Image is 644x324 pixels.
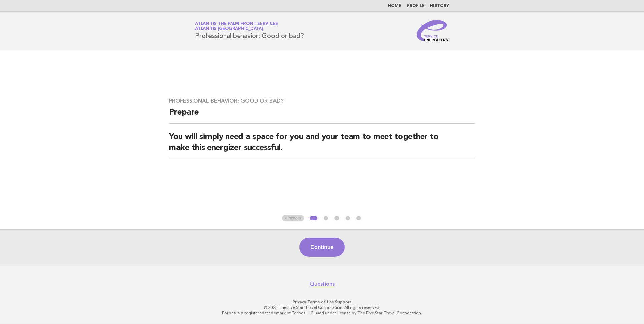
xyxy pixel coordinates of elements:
[417,20,449,41] img: Service Energizers
[310,281,335,287] a: Questions
[169,107,475,124] h2: Prepare
[335,300,352,304] a: Support
[195,22,278,31] a: Atlantis The Palm Front ServicesAtlantis [GEOGRAPHIC_DATA]
[195,22,304,39] h1: Professional behavior: Good or bad?
[299,238,344,257] button: Continue
[169,98,475,104] h3: Professional behavior: Good or bad?
[388,4,401,8] a: Home
[309,215,318,222] button: 1
[195,27,263,31] span: Atlantis [GEOGRAPHIC_DATA]
[307,300,334,304] a: Terms of Use
[116,305,528,310] p: © 2025 The Five Star Travel Corporation. All rights reserved.
[407,4,425,8] a: Profile
[293,300,306,304] a: Privacy
[430,4,449,8] a: History
[169,132,475,159] h2: You will simply need a space for you and your team to meet together to make this energizer succes...
[116,299,528,305] p: · ·
[116,310,528,316] p: Forbes is a registered trademark of Forbes LLC used under license by The Five Star Travel Corpora...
